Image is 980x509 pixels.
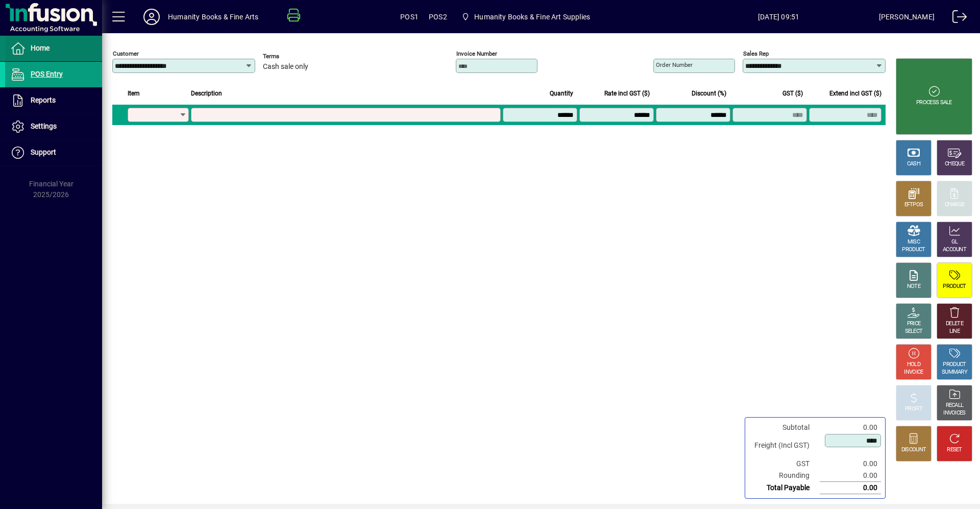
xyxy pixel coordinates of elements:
[907,160,920,168] div: CASH
[945,201,965,209] div: CHARGE
[474,9,590,25] span: Humanity Books & Fine Art Supplies
[820,482,881,494] td: 0.00
[31,122,57,130] span: Settings
[135,8,168,26] button: Profile
[916,99,952,107] div: PROCESS SALE
[743,50,769,57] mat-label: Sales rep
[907,320,921,328] div: PRICE
[904,201,923,209] div: EFTPOS
[907,283,920,290] div: NOTE
[400,9,419,25] span: POS1
[749,482,820,494] td: Total Payable
[168,9,259,25] div: Humanity Books & Fine Arts
[907,361,920,369] div: HOLD
[945,160,964,168] div: CHEQUE
[942,369,967,376] div: SUMMARY
[191,88,222,99] span: Description
[951,238,958,246] div: GL
[679,9,879,25] span: [DATE] 09:51
[31,44,50,52] span: Home
[946,402,964,409] div: RECALL
[5,114,102,139] a: Settings
[943,361,966,369] div: PRODUCT
[908,238,920,246] div: MISC
[902,246,925,254] div: PRODUCT
[128,88,140,99] span: Item
[656,61,693,68] mat-label: Order number
[749,422,820,433] td: Subtotal
[457,8,594,26] span: Humanity Books & Fine Art Supplies
[943,246,966,254] div: ACCOUNT
[5,88,102,113] a: Reports
[879,9,935,25] div: [PERSON_NAME]
[31,70,63,78] span: POS Entry
[945,2,967,35] a: Logout
[31,96,56,104] span: Reports
[904,369,923,376] div: INVOICE
[946,320,963,328] div: DELETE
[820,422,881,433] td: 0.00
[5,140,102,165] a: Support
[820,470,881,482] td: 0.00
[905,405,922,413] div: PROFIT
[949,328,960,335] div: LINE
[820,458,881,470] td: 0.00
[456,50,497,57] mat-label: Invoice number
[429,9,447,25] span: POS2
[943,283,966,290] div: PRODUCT
[749,433,820,458] td: Freight (Incl GST)
[5,36,102,61] a: Home
[943,409,965,417] div: INVOICES
[692,88,726,99] span: Discount (%)
[113,50,139,57] mat-label: Customer
[782,88,803,99] span: GST ($)
[749,470,820,482] td: Rounding
[829,88,881,99] span: Extend incl GST ($)
[905,328,923,335] div: SELECT
[550,88,573,99] span: Quantity
[604,88,650,99] span: Rate incl GST ($)
[263,63,308,71] span: Cash sale only
[901,446,926,454] div: DISCOUNT
[31,148,56,156] span: Support
[263,53,324,60] span: Terms
[749,458,820,470] td: GST
[947,446,962,454] div: RESET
